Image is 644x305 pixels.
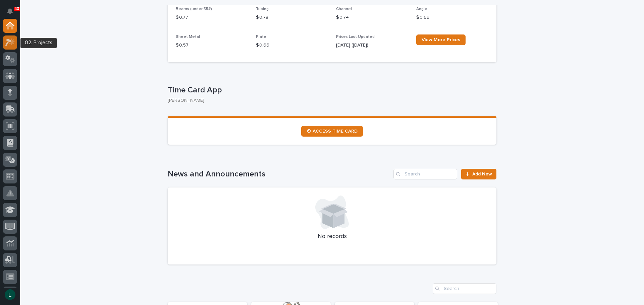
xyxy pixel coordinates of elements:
[336,7,352,11] span: Channel
[15,6,19,11] p: 43
[301,126,363,137] a: ⏲ ACCESS TIME CARD
[256,14,328,21] p: $ 0.78
[3,288,17,302] button: users-avatar
[3,4,17,18] button: Notifications
[336,42,408,49] p: [DATE] ([DATE])
[256,42,328,49] p: $ 0.66
[168,98,491,103] p: [PERSON_NAME]
[168,169,391,179] h1: News and Announcements
[176,42,248,49] p: $ 0.57
[176,35,200,39] span: Sheet Metal
[416,7,427,11] span: Angle
[422,37,460,42] span: View More Prices
[8,8,17,19] div: Notifications43
[433,283,496,294] input: Search
[472,172,492,176] span: Add New
[336,14,408,21] p: $ 0.74
[176,14,248,21] p: $ 0.77
[416,34,466,45] a: View More Prices
[256,35,266,39] span: Plate
[461,169,496,179] a: Add New
[393,169,457,179] input: Search
[416,14,488,21] p: $ 0.69
[176,233,488,240] p: No records
[256,7,269,11] span: Tubing
[168,85,494,95] p: Time Card App
[307,129,358,134] span: ⏲ ACCESS TIME CARD
[176,7,212,11] span: Beams (under 55#)
[336,35,375,39] span: Prices Last Updated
